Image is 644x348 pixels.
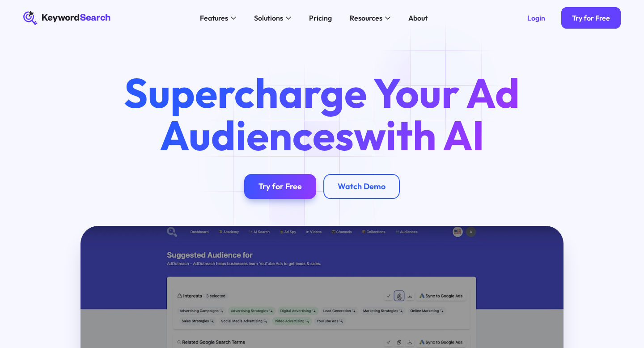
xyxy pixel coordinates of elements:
[304,11,337,25] a: Pricing
[254,13,283,23] div: Solutions
[258,182,302,192] div: Try for Free
[403,11,433,25] a: About
[354,109,484,161] span: with AI
[107,72,537,157] h1: Supercharge Your Ad Audiences
[408,13,428,23] div: About
[561,7,621,29] a: Try for Free
[309,13,332,23] div: Pricing
[350,13,382,23] div: Resources
[517,7,556,29] a: Login
[244,174,316,199] a: Try for Free
[200,13,228,23] div: Features
[527,13,545,22] div: Login
[338,182,386,192] div: Watch Demo
[572,13,610,22] div: Try for Free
